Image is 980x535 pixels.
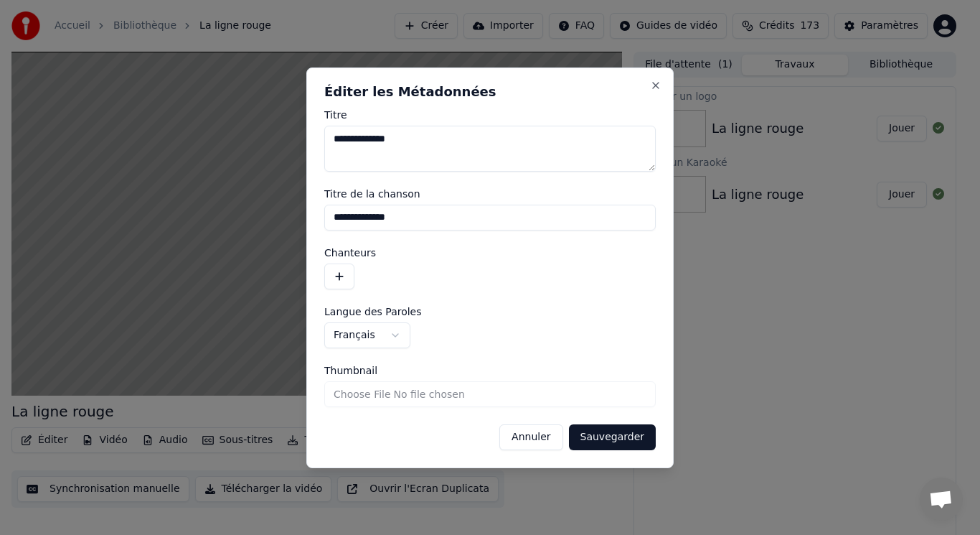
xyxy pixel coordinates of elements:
span: Thumbnail [324,366,377,376]
label: Chanteurs [324,248,656,258]
label: Titre de la chanson [324,189,656,199]
label: Titre [324,110,656,120]
span: Langue des Paroles [324,307,422,317]
button: Sauvegarder [569,424,656,450]
h2: Éditer les Métadonnées [324,85,656,98]
button: Annuler [499,424,562,450]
